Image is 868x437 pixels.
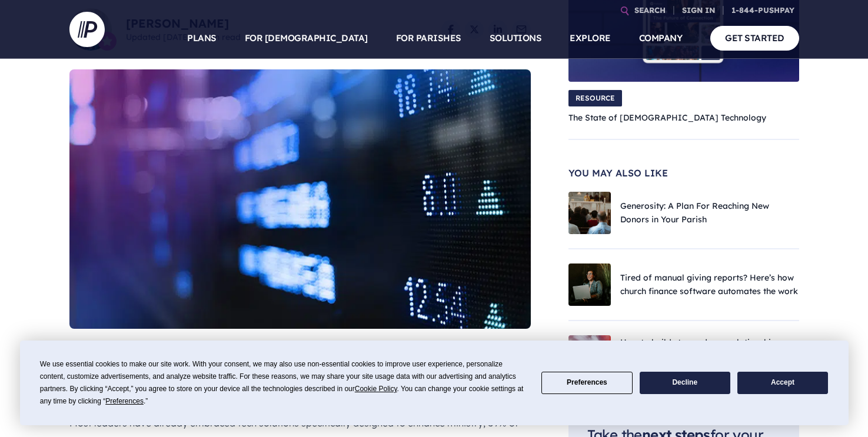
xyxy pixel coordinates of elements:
[570,18,611,59] a: EXPLORE
[710,26,799,50] a: GET STARTED
[620,272,798,296] a: Tired of manual giving reports? Here’s how church finance software automates the work
[20,341,849,425] div: Cookie Consent Prompt
[568,90,622,106] span: RESOURCE
[490,18,542,59] a: SOLUTIONS
[40,358,527,408] div: We use essential cookies to make our site work. With your consent, we may also use non-essential ...
[620,337,794,375] a: How to build strong donor relationships: Effective donor development strategies for [DEMOGRAPHIC_...
[568,168,799,178] span: You May Also Like
[69,69,531,329] img: stock giving for churches
[541,372,632,395] button: Preferences
[396,18,461,59] a: FOR PARISHES
[105,397,144,405] span: Preferences
[355,385,397,393] span: Cookie Policy
[640,372,730,395] button: Decline
[568,112,766,123] a: The State of [DEMOGRAPHIC_DATA] Technology
[187,18,217,59] a: PLANS
[245,18,368,59] a: FOR [DEMOGRAPHIC_DATA]
[737,372,828,395] button: Accept
[620,201,769,225] a: Generosity: A Plan For Reaching New Donors in Your Parish
[639,18,683,59] a: COMPANY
